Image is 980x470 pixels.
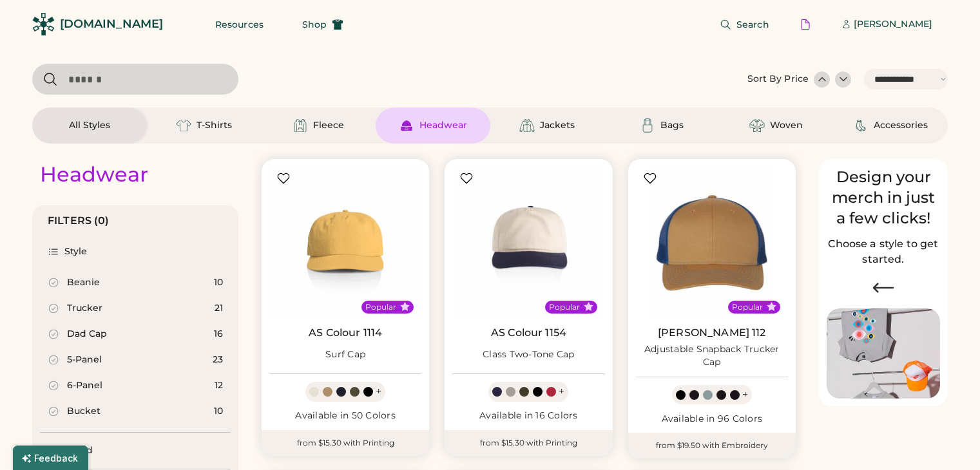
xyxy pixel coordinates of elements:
img: AS Colour 1154 Class Two-Tone Cap [452,167,604,319]
div: Class Two-Tone Cap [483,348,575,361]
button: Popular Style [767,302,776,312]
iframe: Front Chat [919,412,974,467]
a: AS Colour 1154 [491,326,566,339]
div: from $15.30 with Printing [262,430,429,456]
div: 5-Panel [67,353,102,366]
span: Shop [302,20,327,29]
div: Bucket [67,405,101,418]
img: Headwear Icon [399,118,414,133]
a: [PERSON_NAME] 112 [658,326,766,339]
div: Available in 96 Colors [636,413,788,426]
button: Popular Style [400,302,410,312]
div: Headwear [40,162,148,187]
div: from $19.50 with Embroidery [628,433,796,458]
div: Available in 16 Colors [452,409,604,422]
div: Popular [549,302,580,312]
div: Popular [732,302,763,312]
div: Style [64,245,88,258]
div: 21 [215,302,223,315]
div: Trucker [67,302,102,315]
img: Image of Lisa Congdon Eye Print on T-Shirt and Hat [827,308,940,399]
div: Design your merch in just a few clicks! [827,167,940,229]
img: Bags Icon [640,118,655,133]
div: All Styles [69,119,110,132]
div: Sort By Price [747,73,809,86]
div: Available in 50 Colors [269,409,421,422]
img: Rendered Logo - Screens [32,13,55,35]
div: Fleece [313,119,344,132]
div: + [376,384,381,399]
div: Popular [365,302,396,312]
div: + [742,388,748,402]
img: AS Colour 1114 Surf Cap [269,167,421,319]
div: Surf Cap [325,348,365,361]
a: AS Colour 1114 [309,326,382,339]
div: 10 [214,405,223,418]
div: 10 [214,276,223,289]
div: Dad Cap [67,328,107,341]
div: Headwear [419,119,467,132]
button: Popular Style [584,302,593,312]
div: + [559,384,564,399]
div: 16 [214,328,223,341]
span: Search [736,20,769,29]
img: Accessories Icon [853,118,869,133]
img: Fleece Icon [293,118,308,133]
div: Bags [660,119,684,132]
div: 12 [215,379,223,392]
button: Search [704,12,785,37]
button: Shop [287,12,359,37]
img: Richardson 112 Adjustable Snapback Trucker Cap [636,167,788,319]
div: [PERSON_NAME] [854,18,932,31]
div: Woven [770,119,803,132]
div: FILTERS (0) [48,213,110,229]
h2: Choose a style to get started. [827,236,940,267]
div: Jackets [540,119,575,132]
div: Accessories [874,119,928,132]
div: Brand [64,444,93,457]
img: Woven Icon [749,118,765,133]
div: [DOMAIN_NAME] [60,16,163,32]
div: Adjustable Snapback Trucker Cap [636,343,788,369]
div: T-Shirts [197,119,232,132]
div: from $15.30 with Printing [445,430,612,456]
button: Resources [200,12,279,37]
div: Beanie [67,276,100,289]
img: T-Shirts Icon [176,118,191,133]
img: Jackets Icon [519,118,535,133]
div: 23 [213,353,223,366]
div: 6-Panel [67,379,102,392]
